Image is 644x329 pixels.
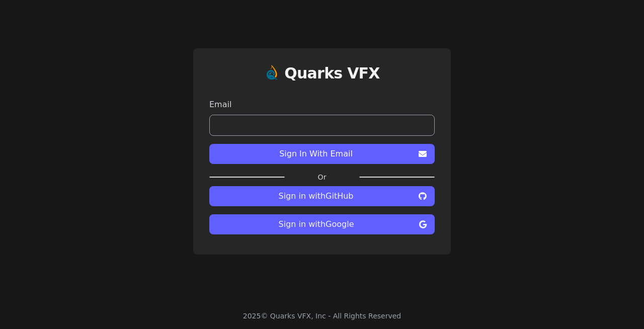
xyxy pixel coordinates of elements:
button: Sign in withGoogle [209,214,435,234]
span: Sign in with GitHub [217,190,415,202]
span: Sign In With Email [217,148,415,160]
h1: Quarks VFX [284,64,380,83]
label: Or [285,172,359,182]
label: Email [209,99,435,111]
span: Sign in with Google [217,218,415,230]
div: 2025 © Quarks VFX, Inc - All Rights Reserved [243,311,401,321]
button: Sign in withGitHub [209,186,435,206]
a: Quarks VFX [284,64,380,91]
button: Sign In With Email [209,144,435,164]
